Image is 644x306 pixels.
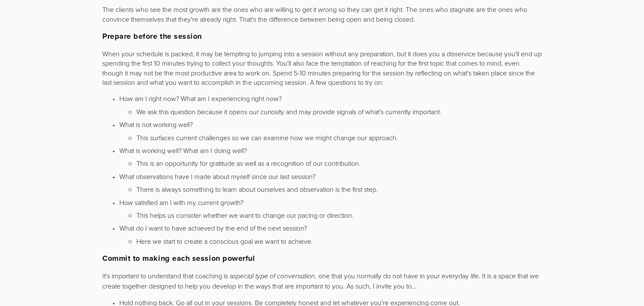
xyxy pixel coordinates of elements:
[119,198,542,207] p: How satisfied am I with my current growth?
[136,133,542,142] p: This surfaces current challenges so we can examine how we might change our approach.
[136,107,542,116] p: We ask this question because it opens our curiosity and may provide signals of what's currently i...
[136,185,542,194] p: There is always something to learn about ourselves and observation is the first step.
[136,159,542,168] p: This is an opportunity for gratitude as well as a recognition of our contribution.
[136,237,542,246] p: Here we start to create a conscious goal we want to achieve.
[119,120,542,129] p: What is not working well?
[102,49,542,87] p: When your schedule is packed, it may be tempting to jumping into a session without any preparatio...
[136,211,542,220] p: This helps us consider whether we want to change our pacing or direction.
[119,223,542,233] p: What do I want to have achieved by the end of the next session?
[119,146,542,155] p: What is working well? What am I doing well?
[119,172,542,181] p: What observations have I made about myself since our last session?
[119,94,542,103] p: How am I right now? What am I experiencing right now?
[102,31,202,42] strong: Prepare before the session
[102,271,542,291] p: It's important to understand that coaching is a , one that you normally do not have in your every...
[102,253,255,264] strong: Commit to making each session powerful
[233,272,315,280] em: special type of conversation
[102,5,542,24] p: The clients who see the most growth are the ones who are willing to get it wrong so they can get ...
